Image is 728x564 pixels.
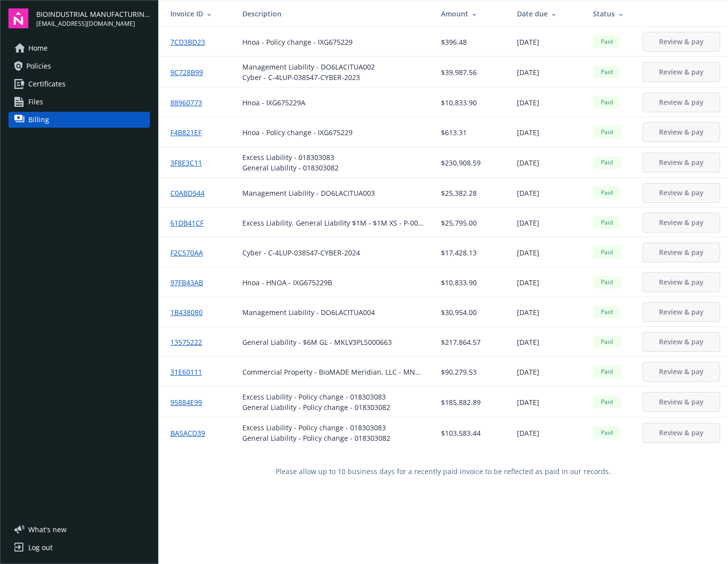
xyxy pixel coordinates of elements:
span: $17,428.13 [441,247,477,258]
span: $217,864.57 [441,337,481,347]
span: Paid [597,367,617,376]
span: [DATE] [517,337,539,347]
span: Review & pay [659,127,704,137]
button: Review & pay [643,242,720,262]
div: Commercial Property - BioMADE Meridian, LLC - MN Property - ORB-CF-25-A44928-00 [242,367,425,377]
span: $90,279.53 [441,367,477,377]
button: Review & pay [643,302,720,322]
div: Hnoa - IXG675229A [242,97,305,108]
span: BIOINDUSTRIAL MANUFACTURING AND DESIGN ECOSYSTEM [36,9,150,19]
div: Excess Liability - Policy change - 018303083 [242,392,390,402]
button: Review & pay [643,32,720,52]
button: Review & pay [643,153,720,172]
span: [DATE] [517,37,539,47]
a: 9C728B99 [170,67,211,78]
span: Certificates [28,76,66,92]
div: Description [242,8,425,19]
span: Review & pay [659,337,704,346]
span: $30,954.00 [441,307,477,318]
div: Management Liability - DO6LACITUA002 [242,62,375,72]
span: $185,882.89 [441,397,481,407]
a: 1B438080 [170,307,211,318]
div: Date due [517,8,577,19]
a: 3F8E3C11 [170,158,210,168]
span: Files [28,94,43,110]
div: Hnoa - HNOA - IXG675229B [242,277,332,288]
span: Review & pay [659,428,704,437]
span: [EMAIL_ADDRESS][DOMAIN_NAME] [36,19,150,28]
button: Review & pay [643,213,720,233]
a: F2C570AA [170,247,211,258]
div: Status [593,8,627,19]
span: Paid [597,398,617,406]
span: Paid [597,128,617,137]
div: General Liability - Policy change - 018303082 [242,402,390,412]
span: [DATE] [517,307,539,318]
a: BA5ACD39 [170,428,213,438]
a: C0ABD544 [170,188,213,198]
span: $39,987.56 [441,67,477,78]
span: $613.31 [441,127,467,138]
span: Review & pay [659,367,704,376]
button: Review & pay [643,62,720,82]
div: General Liability - 018303082 [242,162,339,173]
span: Paid [597,337,617,346]
span: $25,795.00 [441,218,477,228]
span: [DATE] [517,218,539,228]
div: Excess Liability - Policy change - 018303083 [242,422,390,433]
div: General Liability - $6M GL - MKLV3PLS000663 [242,337,392,347]
span: [DATE] [517,277,539,288]
span: [DATE] [517,367,539,377]
span: Paid [597,278,617,287]
span: Paid [597,98,617,107]
span: Paid [597,428,617,437]
a: 31E60111 [170,367,210,377]
span: [DATE] [517,247,539,258]
div: General Liability - Policy change - 018303082 [242,433,390,443]
div: Hnoa - Policy change - IXG675229 [242,127,353,138]
span: Review & pay [659,277,704,287]
button: Review & pay [643,332,720,352]
button: Review & pay [643,122,720,142]
a: Home [8,40,150,56]
span: $230,908.59 [441,158,481,168]
span: $103,583.44 [441,428,481,438]
button: Review & pay [643,423,720,443]
a: F4B821EF [170,127,210,138]
img: navigator-logo.svg [8,8,28,28]
button: Review & pay [643,92,720,112]
span: [DATE] [517,97,539,108]
span: Home [28,40,48,56]
button: Review & pay [643,362,720,382]
span: Review & pay [659,188,704,197]
a: Billing [8,112,150,128]
span: Paid [597,158,617,167]
span: [DATE] [517,67,539,78]
span: [DATE] [517,158,539,168]
span: Review & pay [659,158,704,167]
span: Paid [597,218,617,227]
span: $10,833.90 [441,277,477,288]
div: Amount [441,8,501,19]
a: Files [8,94,150,110]
div: Management Liability - DO6LACITUA004 [242,307,375,318]
span: Billing [28,112,49,128]
a: 97FB43AB [170,277,211,288]
span: Review & pay [659,247,704,257]
div: Management Liability - DO6LACITUA003 [242,188,375,198]
a: 7CD3BD23 [170,37,213,47]
span: [DATE] [517,188,539,198]
a: 88960773 [170,97,210,108]
div: Cyber - C-4LUP-038547-CYBER-2023 [242,72,375,82]
span: $25,382.28 [441,188,477,198]
span: Review & pay [659,97,704,107]
span: Review & pay [659,397,704,406]
a: Policies [8,58,150,74]
span: [DATE] [517,127,539,138]
div: Invoice ID [170,8,226,19]
button: Review & pay [643,392,720,412]
button: BIOINDUSTRIAL MANUFACTURING AND DESIGN ECOSYSTEM[EMAIL_ADDRESS][DOMAIN_NAME] [36,8,150,28]
div: Cyber - C-4LUP-038547-CYBER-2024 [242,247,360,258]
a: 13575222 [170,337,210,347]
span: $10,833.90 [441,97,477,108]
